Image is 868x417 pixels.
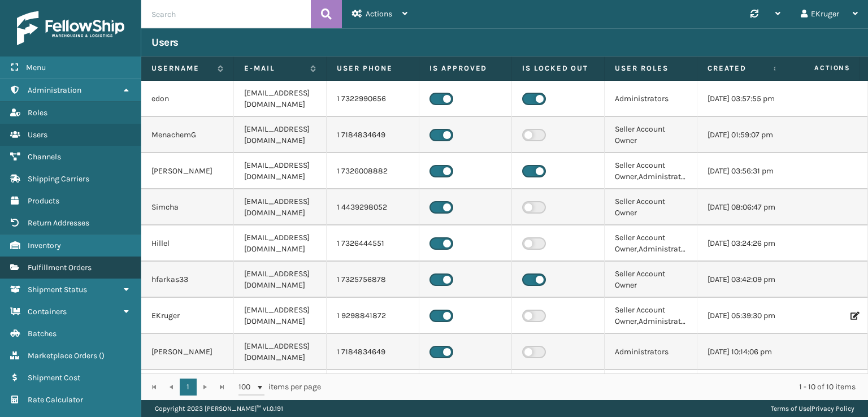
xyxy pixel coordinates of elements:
[850,312,857,320] i: Edit
[697,189,790,225] td: [DATE] 08:06:47 pm
[141,153,234,189] td: [PERSON_NAME]
[234,153,327,189] td: [EMAIL_ADDRESS][DOMAIN_NAME]
[28,174,89,184] span: Shipping Carriers
[697,370,790,406] td: [DATE] 08:24:39 pm
[697,153,790,189] td: [DATE] 03:56:31 pm
[234,370,327,406] td: [EMAIL_ADDRESS][DOMAIN_NAME]
[141,81,234,117] td: edon
[327,370,419,406] td: 1 7326041124
[327,81,419,117] td: 1 7322990656
[327,262,419,298] td: 1 7325756878
[708,63,768,73] label: Created
[605,298,697,334] td: Seller Account Owner,Administrators
[615,63,687,73] label: User Roles
[28,285,87,294] span: Shipment Status
[811,405,854,412] a: Privacy Policy
[151,36,179,49] h3: Users
[180,379,197,396] a: 1
[28,130,47,140] span: Users
[327,225,419,262] td: 1 7326444551
[605,153,697,189] td: Seller Account Owner,Administrators
[141,262,234,298] td: hfarkas33
[234,117,327,153] td: [EMAIL_ADDRESS][DOMAIN_NAME]
[141,117,234,153] td: MenachemG
[141,189,234,225] td: Simcha
[697,262,790,298] td: [DATE] 03:42:09 pm
[771,405,810,412] a: Terms of Use
[28,108,47,118] span: Roles
[327,334,419,370] td: 1 7184834649
[234,298,327,334] td: [EMAIL_ADDRESS][DOMAIN_NAME]
[28,85,81,95] span: Administration
[141,334,234,370] td: [PERSON_NAME]
[234,189,327,225] td: [EMAIL_ADDRESS][DOMAIN_NAME]
[605,189,697,225] td: Seller Account Owner
[605,225,697,262] td: Seller Account Owner,Administrators
[771,400,854,417] div: |
[429,63,501,73] label: Is Approved
[238,379,321,396] span: items per page
[605,334,697,370] td: Administrators
[327,298,419,334] td: 1 9298841872
[234,225,327,262] td: [EMAIL_ADDRESS][DOMAIN_NAME]
[234,262,327,298] td: [EMAIL_ADDRESS][DOMAIN_NAME]
[697,81,790,117] td: [DATE] 03:57:55 pm
[605,262,697,298] td: Seller Account Owner
[99,351,105,360] span: ( )
[234,81,327,117] td: [EMAIL_ADDRESS][DOMAIN_NAME]
[697,298,790,334] td: [DATE] 05:39:30 pm
[28,241,61,250] span: Inventory
[697,117,790,153] td: [DATE] 01:59:07 pm
[697,334,790,370] td: [DATE] 10:14:06 pm
[238,381,255,393] span: 100
[327,117,419,153] td: 1 7184834649
[28,218,89,228] span: Return Addresses
[141,298,234,334] td: EKruger
[28,373,80,383] span: Shipment Cost
[697,225,790,262] td: [DATE] 03:24:26 pm
[244,63,305,73] label: E-mail
[605,117,697,153] td: Seller Account Owner
[327,153,419,189] td: 1 7326008882
[28,351,97,360] span: Marketplace Orders
[605,81,697,117] td: Administrators
[522,63,594,73] label: Is Locked Out
[28,263,92,272] span: Fulfillment Orders
[17,11,124,45] img: logo
[141,370,234,406] td: Elkanah
[155,400,283,417] p: Copyright 2023 [PERSON_NAME]™ v 1.0.191
[26,63,46,72] span: Menu
[605,370,697,406] td: Seller Account Owner
[366,9,392,19] span: Actions
[28,329,57,338] span: Batches
[28,307,67,316] span: Containers
[337,63,409,73] label: User phone
[28,196,59,206] span: Products
[28,395,83,405] span: Rate Calculator
[141,225,234,262] td: Hillel
[779,59,857,77] span: Actions
[234,334,327,370] td: [EMAIL_ADDRESS][DOMAIN_NAME]
[28,152,61,162] span: Channels
[327,189,419,225] td: 1 4439298052
[337,381,856,393] div: 1 - 10 of 10 items
[151,63,212,73] label: Username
